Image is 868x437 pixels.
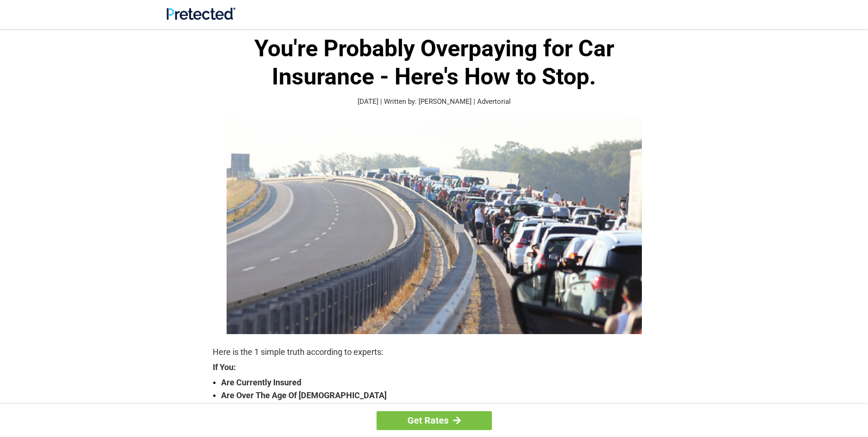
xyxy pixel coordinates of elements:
strong: If You: [213,363,656,371]
a: Site Logo [167,13,235,22]
strong: Are Currently Insured [221,376,656,389]
strong: Drive Less Than 50 Miles Per Day [221,402,656,415]
a: Get Rates [377,411,492,430]
p: [DATE] | Written by: [PERSON_NAME] | Advertorial [213,96,656,107]
img: Site Logo [167,7,235,20]
p: Here is the 1 simple truth according to experts: [213,346,656,359]
strong: Are Over The Age Of [DEMOGRAPHIC_DATA] [221,389,656,402]
h1: You're Probably Overpaying for Car Insurance - Here's How to Stop. [213,35,656,91]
